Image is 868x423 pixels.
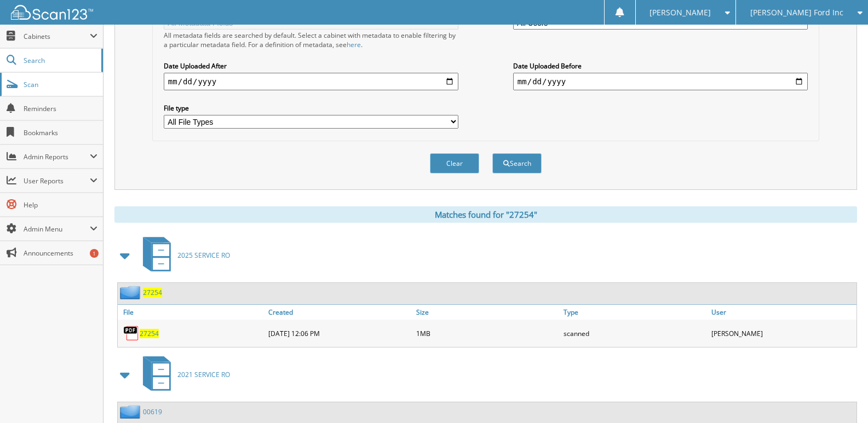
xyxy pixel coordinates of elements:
div: scanned [561,322,709,344]
div: 1MB [413,322,561,344]
a: Created [266,305,413,320]
label: File type [164,103,458,113]
a: Type [561,305,709,320]
a: User [709,305,856,320]
span: [PERSON_NAME] Ford Inc [750,9,843,16]
a: 2021 SERVICE RO [136,353,230,396]
span: User Reports [24,176,90,186]
span: Help [24,200,97,210]
span: Reminders [24,104,97,113]
span: 2025 SERVICE RO [177,251,230,260]
input: start [164,73,458,90]
span: Admin Reports [24,152,90,161]
img: scan123-logo-white.svg [11,5,93,20]
span: Bookmarks [24,128,97,137]
a: Size [413,305,561,320]
button: Search [492,153,542,173]
label: Date Uploaded Before [513,61,808,71]
label: Date Uploaded After [164,61,458,71]
a: here [347,40,361,49]
span: [PERSON_NAME] [649,9,711,16]
a: 27254 [140,329,159,338]
div: [DATE] 12:06 PM [266,322,413,344]
input: end [513,73,808,90]
a: 27254 [143,288,162,297]
span: Search [24,56,96,65]
button: Clear [430,153,479,173]
span: Scan [24,80,97,89]
span: Admin Menu [24,224,90,234]
img: folder2.png [120,286,143,299]
span: Announcements [24,248,97,258]
div: All metadata fields are searched by default. Select a cabinet with metadata to enable filtering b... [164,31,458,49]
img: PDF.png [123,325,140,341]
span: Cabinets [24,32,90,41]
div: Matches found for "27254" [114,206,857,223]
div: 1 [90,249,99,258]
div: [PERSON_NAME] [709,322,856,344]
span: 2021 SERVICE RO [177,370,230,379]
a: 00619 [143,407,162,416]
a: File [118,305,266,320]
img: folder2.png [120,405,143,419]
a: 2025 SERVICE RO [136,234,230,277]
